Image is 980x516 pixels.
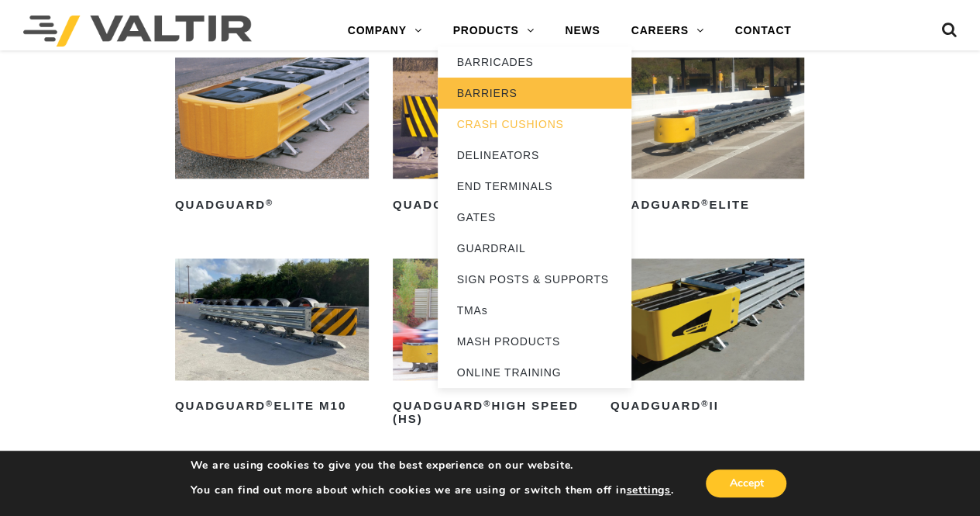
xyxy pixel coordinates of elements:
a: GUARDRAIL [438,233,631,264]
a: BARRIERS [438,78,631,109]
img: Valtir [23,16,252,47]
a: MASH PRODUCTS [438,326,631,357]
h2: QuadGuard High Speed (HS) [393,394,586,431]
a: BARRICADES [438,47,631,78]
a: NEWS [549,16,615,47]
a: QuadGuard®Elite M10 [175,258,369,418]
a: COMPANY [332,16,438,47]
sup: ® [701,198,709,207]
a: PRODUCTS [438,16,550,47]
sup: ® [483,399,491,408]
button: Accept [706,469,786,497]
sup: ® [701,399,709,408]
a: QuadGuard® [175,57,369,217]
a: QuadGuard®CEN [393,57,586,217]
sup: ® [266,198,273,207]
h2: QuadGuard Elite M10 [175,394,369,419]
h2: QuadGuard CEN [393,192,586,217]
a: CAREERS [616,16,720,47]
h2: QuadGuard [175,192,369,217]
a: QuadGuard®Elite [610,57,804,217]
h2: QuadGuard II [610,394,804,419]
a: END TERMINALS [438,171,631,202]
button: settings [626,483,670,497]
a: GATES [438,202,631,233]
a: QuadGuard®II [610,258,804,418]
a: ONLINE TRAINING [438,357,631,388]
p: We are using cookies to give you the best experience on our website. [191,459,674,473]
a: TMAs [438,295,631,326]
p: You can find out more about which cookies we are using or switch them off in . [191,483,674,497]
a: QuadGuard®High Speed (HS) [393,258,586,431]
sup: ® [266,399,273,408]
a: DELINEATORS [438,140,631,171]
a: SIGN POSTS & SUPPORTS [438,264,631,295]
a: CONTACT [719,16,806,47]
a: CRASH CUSHIONS [438,109,631,140]
h2: QuadGuard Elite [610,192,804,217]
